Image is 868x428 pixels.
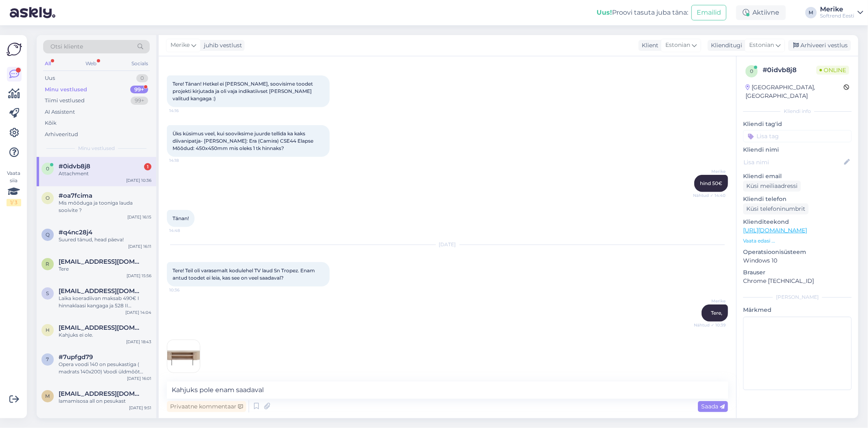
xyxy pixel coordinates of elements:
[743,237,852,245] p: Vaata edasi ...
[144,163,151,170] div: 1
[169,227,200,234] span: 14:48
[743,181,801,192] div: Küsi meiliaadressi
[665,41,690,50] span: Estonian
[130,58,150,69] div: Socials
[746,83,844,100] div: [GEOGRAPHIC_DATA], [GEOGRAPHIC_DATA]
[7,170,21,206] div: Vaata siia
[59,324,143,331] span: heleriinr@gmail.com
[7,199,21,206] div: 1 / 3
[170,373,200,379] span: 10:41
[45,86,87,94] div: Minu vestlused
[45,74,55,82] div: Uus
[46,290,49,296] span: s
[763,65,816,75] div: # 0idvb8j8
[736,5,786,20] div: Aktiivne
[788,40,851,51] div: Arhiveeri vestlus
[84,58,98,69] div: Web
[46,261,50,267] span: r
[45,97,85,105] div: Tiimi vestlused
[59,353,93,361] span: #7upfgd79
[691,5,726,20] button: Emailid
[59,192,92,199] span: #oa7fcima
[59,229,92,236] span: #q4nc28j4
[126,177,151,183] div: [DATE] 10:36
[743,172,852,181] p: Kliendi email
[700,180,722,186] span: hind 50€
[695,168,726,174] span: Merike
[743,203,809,214] div: Küsi telefoninumbrit
[125,309,151,315] div: [DATE] 14:04
[173,130,313,151] span: Üks küsimus veel, kui sooviksime juurde tellida ka kaks diivanipatja- [PERSON_NAME]: Era (Camira)...
[743,130,852,142] input: Lisa tag
[7,42,22,57] img: Askly Logo
[59,163,90,170] span: #0idvb8j8
[130,86,148,94] div: 99+
[743,108,852,115] div: Kliendi info
[167,382,728,399] textarea: Kahjuks pole enam saadaval
[127,375,151,382] div: [DATE] 16:01
[46,327,50,333] span: h
[743,158,842,167] input: Lisa nimi
[173,267,316,281] span: Tere! Teil oli varasemalt kodulehel TV laud Sn Tropez. Enam antud toodet ei leia, kas see on veel...
[743,306,852,314] p: Märkmed
[749,41,774,50] span: Estonian
[127,214,151,220] div: [DATE] 16:15
[701,403,725,410] span: Saada
[167,241,728,248] div: [DATE]
[743,120,852,128] p: Kliendi tag'id
[169,287,200,293] span: 10:36
[126,339,151,345] div: [DATE] 18:43
[743,218,852,226] p: Klienditeekond
[167,340,200,373] img: Attachment
[59,258,143,265] span: reet@restor.ee
[43,58,52,69] div: All
[820,6,854,13] div: Merike
[131,97,148,105] div: 99+
[743,256,852,265] p: Windows 10
[50,42,83,51] span: Otsi kliente
[695,298,726,304] span: Merike
[59,170,151,177] div: Attachment
[173,215,189,221] span: Tänan!
[743,227,807,234] a: [URL][DOMAIN_NAME]
[46,393,50,399] span: m
[59,390,143,397] span: marina_sergejeva@hotmail.com
[171,41,190,50] span: Merike
[46,195,50,201] span: o
[708,41,742,50] div: Klienditugi
[597,8,688,18] div: Proovi tasuta juba täna:
[59,199,151,214] div: Mis mõõduga ja tooniga lauda sooivite ?
[45,119,57,127] div: Kõik
[59,397,151,405] div: lamamisosa all on pesukast
[816,66,849,75] span: Online
[750,68,753,74] span: 0
[59,331,151,339] div: Kahjuks ei ole.
[711,310,722,316] span: Tere,
[59,287,143,295] span: srahumeel@gmail.com
[743,248,852,256] p: Operatsioonisüsteem
[129,405,151,411] div: [DATE] 9:51
[693,192,726,199] span: Nähtud ✓ 14:40
[46,356,49,362] span: 7
[169,108,200,114] span: 14:16
[820,6,863,19] a: MerikeSoftrend Eesti
[59,361,151,375] div: Opera voodi 140 on pesukastiga ( madrats 140x200) Voodi üldmõõt 150x200
[78,145,115,152] span: Minu vestlused
[743,268,852,277] p: Brauser
[173,81,314,101] span: Tere! Tänan! Hetkel ei [PERSON_NAME], soovisime toodet projekti kirjutada ja oli vaja indikatiivs...
[805,7,817,18] div: M
[743,195,852,203] p: Kliendi telefon
[59,265,151,273] div: Tere
[45,130,78,139] div: Arhiveeritud
[597,9,612,16] b: Uus!
[46,165,49,172] span: 0
[638,41,658,50] div: Klient
[59,236,151,243] div: Suured tänud, head päeva!
[201,41,242,50] div: juhib vestlust
[743,146,852,154] p: Kliendi nimi
[820,13,854,19] div: Softrend Eesti
[169,157,200,163] span: 14:18
[694,322,726,328] span: Nähtud ✓ 10:39
[743,293,852,301] div: [PERSON_NAME]
[167,401,246,412] div: Privaatne kommentaar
